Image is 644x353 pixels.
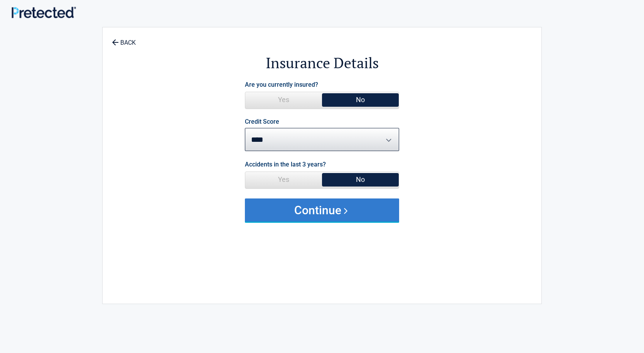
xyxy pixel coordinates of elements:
[245,159,326,170] label: Accidents in the last 3 years?
[322,172,399,187] span: No
[12,7,76,18] img: Main Logo
[145,53,499,73] h2: Insurance Details
[322,92,399,108] span: No
[110,32,137,46] a: BACK
[245,92,322,108] span: Yes
[245,172,322,187] span: Yes
[245,119,279,125] label: Credit Score
[245,198,399,222] button: Continue
[245,79,318,90] label: Are you currently insured?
